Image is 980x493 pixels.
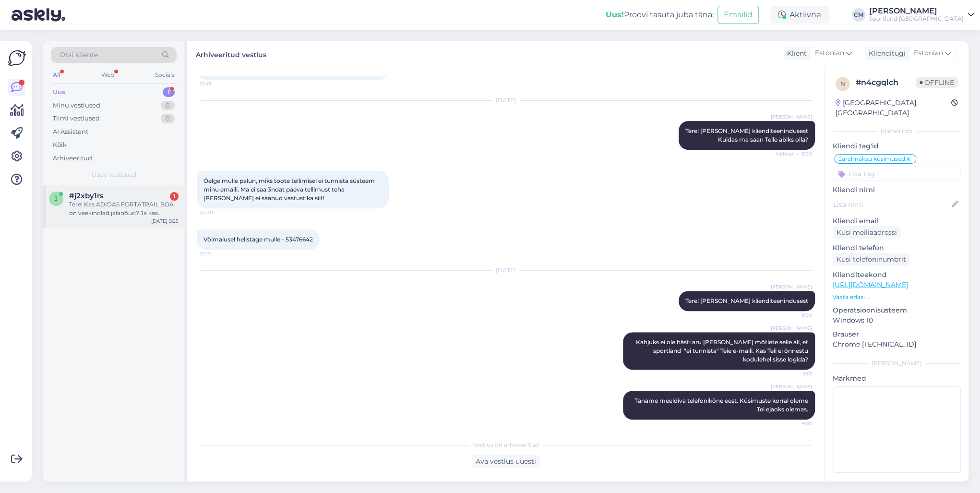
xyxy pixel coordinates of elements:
div: Socials [153,69,177,81]
label: Arhiveeritud vestlus [196,47,266,60]
span: Öelge mulle palun, miks toote tellimisel ei tunnista süsteem minu emaili. Ma ei saa 3ndat päeva t... [203,177,376,202]
span: [PERSON_NAME] [771,113,812,120]
span: Kahjuks ei ole hästi aru [PERSON_NAME] mõtlete selle all, et sportland "ei tunnista" Teie e-maili... [636,338,810,363]
a: [PERSON_NAME]Sportland [GEOGRAPHIC_DATA] [869,7,974,23]
div: 0 [161,101,175,110]
span: 9:00 [776,312,812,319]
p: Märkmed [833,373,961,384]
span: Otsi kliente [60,50,98,60]
span: j [55,195,58,202]
div: 0 [161,114,175,123]
span: Tere! [PERSON_NAME] klienditeenindusest Kuidas ma saan Teile abiks olla? [685,127,808,143]
div: 1 [170,192,179,201]
div: Minu vestlused [53,101,100,110]
span: Tere! [PERSON_NAME] klienditeenindusest [685,297,808,304]
p: Kliendi tag'id [833,141,961,151]
span: Offline [916,77,958,88]
span: Estonian [914,48,943,59]
span: 21:45 [200,80,236,87]
div: 1 [163,87,175,97]
p: Brauser [833,329,961,339]
a: [URL][DOMAIN_NAME] [833,280,908,289]
span: 20:30 [200,209,236,216]
div: Sportland [GEOGRAPHIC_DATA] [869,15,964,23]
span: Vestlus on arhiveeritud [473,441,539,449]
div: Tiimi vestlused [53,114,100,123]
div: [DATE] [197,266,815,275]
b: Uus! [606,10,624,19]
div: Kliendi info [833,127,961,135]
input: Lisa tag [833,167,961,181]
span: Võimalusel helistage mulle - 53476642 [203,236,313,243]
div: Proovi tasuta juba täna: [606,9,714,21]
div: [GEOGRAPHIC_DATA], [GEOGRAPHIC_DATA] [836,98,951,118]
div: CM [852,8,865,22]
div: [PERSON_NAME] [869,7,964,15]
p: Chrome [TECHNICAL_ID] [833,339,961,349]
p: Vaata edasi ... [833,293,961,301]
div: [DATE] 9:25 [151,217,179,225]
p: Windows 10 [833,315,961,325]
div: Web [99,69,116,81]
div: Aktiivne [770,6,829,24]
div: Klienditugi [865,48,906,59]
span: Järelmaksu küsimused [839,156,905,162]
div: Küsi meiliaadressi [833,226,901,239]
div: Klient [783,48,807,59]
span: 9:07 [776,420,812,427]
span: 9:01 [776,370,812,377]
span: n [840,80,845,87]
p: Kliendi nimi [833,185,961,195]
button: Emailid [717,6,759,24]
div: Küsi telefoninumbrit [833,253,910,266]
div: [PERSON_NAME] [833,359,961,368]
span: Uued vestlused [92,170,136,179]
p: Kliendi email [833,216,961,226]
div: All [51,69,62,81]
div: # n4cgqlch [856,77,916,88]
div: AI Assistent [53,127,88,137]
div: Tere! Kas ADIDAS FORTATRAIL BOA on veekindlad jalanõud? Ja kas sobivad kandmiseks ka sügisel/sooj... [69,200,179,217]
span: [PERSON_NAME] [771,283,812,290]
img: Askly Logo [8,49,26,67]
span: [PERSON_NAME] [771,325,812,332]
div: Ava vestlus uuesti [472,455,540,468]
div: Uus [53,87,65,97]
span: [PERSON_NAME] [771,383,812,390]
div: Kõik [53,140,67,150]
div: Arhiveeritud [53,154,92,163]
span: #j2xby1rs [69,192,104,200]
p: Operatsioonisüsteem [833,305,961,315]
div: [DATE] [197,96,815,105]
span: 20:31 [200,250,236,257]
span: Estonian [815,48,844,59]
span: Täname meeldiva telefonikõne eest. Küsimuste korral oleme Tei ejaoks olemas. [634,397,810,413]
span: Nähtud ✓ 9:00 [776,150,812,157]
p: Klienditeekond [833,270,961,280]
p: Kliendi telefon [833,243,961,253]
input: Lisa nimi [833,199,950,210]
